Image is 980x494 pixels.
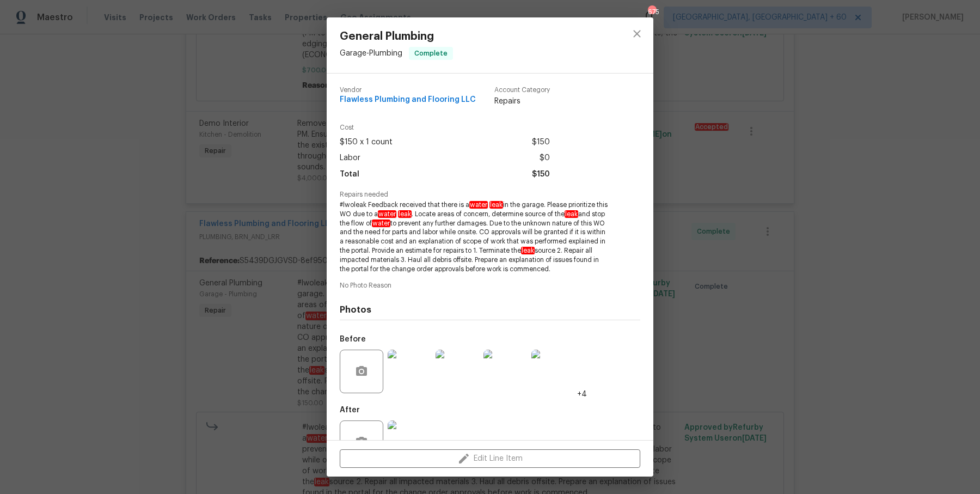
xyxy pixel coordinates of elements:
[540,150,550,166] span: $0
[521,247,535,254] em: leak
[340,304,640,315] h4: Photos
[624,21,650,47] button: close
[398,210,412,218] em: leak
[340,406,360,414] h5: After
[372,219,390,227] em: water
[340,50,402,57] span: Garage - Plumbing
[340,96,476,104] span: Flawless Plumbing and Flooring LLC
[340,135,393,150] span: $150 x 1 count
[340,191,640,198] span: Repairs needed
[340,336,366,343] h5: Before
[494,96,550,107] span: Repairs
[577,389,587,400] span: +4
[565,210,578,218] em: leak
[378,210,396,218] em: water
[340,87,476,94] span: Vendor
[648,7,656,17] div: 675
[340,150,360,166] span: Labor
[340,124,550,131] span: Cost
[532,135,550,150] span: $150
[410,48,452,59] span: Complete
[340,200,610,273] span: #lwoleak Feedback received that there is a in the garage. Please prioritize this WO due to a . Lo...
[469,201,488,209] em: water
[340,282,640,289] span: No Photo Reason
[340,31,453,42] span: General Plumbing
[532,167,550,182] span: $150
[494,87,550,94] span: Account Category
[340,167,359,182] span: Total
[489,201,503,209] em: leak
